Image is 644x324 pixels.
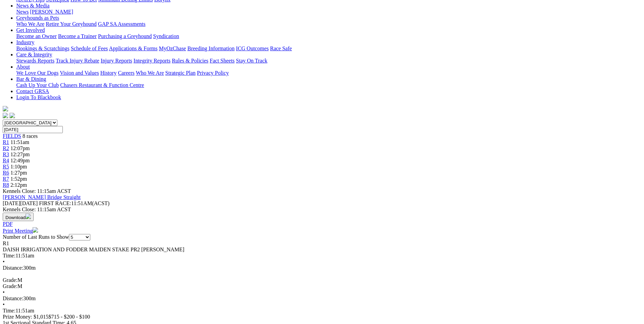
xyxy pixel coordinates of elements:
a: Rules & Policies [172,58,208,64]
a: Industry [16,39,34,45]
a: Track Injury Rebate [56,58,99,64]
span: Grade: [3,277,18,283]
span: • [3,289,5,295]
a: Care & Integrity [16,52,52,57]
a: Purchasing a Greyhound [98,33,152,39]
a: We Love Our Dogs [16,70,58,76]
a: Become an Owner [16,33,57,39]
img: twitter.svg [10,113,15,118]
span: $715 - $200 - $100 [49,314,90,320]
a: Cash Up Your Club [16,82,59,88]
a: Greyhounds as Pets [16,15,59,21]
a: R4 [3,158,9,163]
div: 300m [3,295,641,302]
div: News & Media [16,9,641,15]
span: R1 [3,240,9,246]
span: 1:52pm [11,176,27,182]
a: Injury Reports [100,58,132,64]
span: 11:51am [11,139,29,145]
input: Select date [3,126,63,133]
div: DAISH IRRIGATION AND FODDER MAIDEN STAKE PR2 [PERSON_NAME] [3,247,641,253]
a: News & Media [16,3,50,8]
div: Bar & Dining [16,82,641,88]
a: Become a Trainer [58,33,97,39]
a: Print Meeting [3,228,38,234]
div: Number of Last Runs to Show [3,234,641,240]
span: 1:10pm [11,164,27,169]
a: History [100,70,116,76]
img: facebook.svg [3,113,8,118]
span: Kennels Close: 11:15am ACST [3,188,71,194]
div: Kennels Close: 11:15am ACST [3,206,641,213]
div: Prize Money: $1,015 [3,314,641,320]
span: 2:12pm [11,182,27,188]
span: • [3,259,5,265]
img: printer.svg [33,227,38,233]
a: Bar & Dining [16,76,46,82]
a: FIELDS [3,133,21,139]
a: Chasers Restaurant & Function Centre [60,82,144,88]
div: 11:51am [3,308,641,314]
a: Who We Are [136,70,164,76]
a: R2 [3,145,9,151]
span: Time: [3,253,16,258]
a: R6 [3,170,9,176]
span: 8 races [22,133,38,139]
button: Download [3,213,34,221]
a: About [16,64,30,70]
span: FIRST RACE: [39,200,71,206]
a: Fact Sheets [210,58,235,64]
a: ICG Outcomes [236,46,269,51]
div: Care & Integrity [16,58,641,64]
div: M [3,283,641,289]
a: Contact GRSA [16,88,49,94]
a: Retire Your Greyhound [46,21,97,27]
a: Login To Blackbook [16,94,61,100]
div: Industry [16,46,641,52]
img: download.svg [25,214,31,219]
a: R1 [3,139,9,145]
a: Breeding Information [187,46,235,51]
span: 11:51AM(ACST) [39,200,110,206]
div: M [3,277,641,283]
span: Distance: [3,265,23,271]
a: Applications & Forms [109,46,158,51]
a: R8 [3,182,9,188]
span: 12:49pm [11,158,30,163]
div: Get Involved [16,33,641,39]
div: Greyhounds as Pets [16,21,641,27]
a: Syndication [153,33,179,39]
a: Privacy Policy [197,70,229,76]
div: 300m [3,265,641,271]
a: [PERSON_NAME] Bridge Straight [3,194,80,200]
span: • [3,302,5,307]
a: Stewards Reports [16,58,54,64]
span: 12:27pm [11,151,30,157]
a: R7 [3,176,9,182]
div: Download [3,221,641,227]
a: PDF [3,221,13,227]
a: Race Safe [270,46,292,51]
a: R3 [3,151,9,157]
a: Schedule of Fees [71,46,108,51]
a: R5 [3,164,9,169]
a: MyOzChase [159,46,186,51]
img: logo-grsa-white.png [3,106,8,111]
a: Who We Are [16,21,44,27]
a: Vision and Values [60,70,99,76]
span: [DATE] [3,200,20,206]
div: 11:51am [3,253,641,259]
a: Bookings & Scratchings [16,46,69,51]
a: Strategic Plan [165,70,196,76]
a: GAP SA Assessments [98,21,146,27]
span: 1:27pm [11,170,27,176]
a: Integrity Reports [133,58,170,64]
a: Careers [118,70,134,76]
